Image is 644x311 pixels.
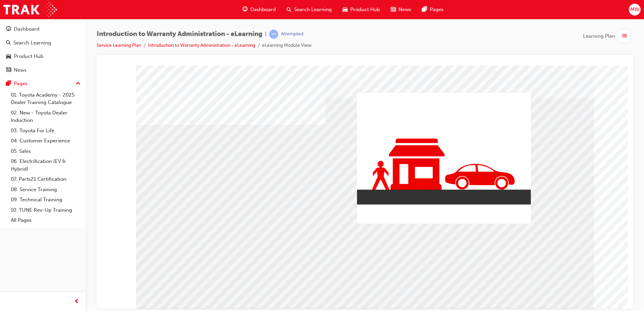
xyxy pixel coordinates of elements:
a: car-iconProduct Hub [337,3,385,16]
div: Product Hub [14,53,43,60]
a: Introduction to Warranty Administration - eLearning [148,42,255,48]
span: news-icon [6,67,11,73]
button: MW [629,4,641,15]
span: prev-icon [74,298,79,306]
span: guage-icon [6,26,11,32]
a: guage-iconDashboard [237,3,281,16]
div: Attempted [281,31,303,37]
a: Service Learning Plan [97,42,141,48]
a: News [3,64,83,76]
span: Introduction to Warranty Administration - eLearning [97,30,262,38]
span: search-icon [287,5,291,14]
a: news-iconNews [385,3,417,16]
a: All Pages [8,215,83,226]
a: 06. Electrification (EV & Hybrid) [8,156,83,174]
span: list-icon [622,32,627,40]
span: car-icon [6,54,11,60]
a: 05. Sales [8,146,83,157]
img: Trak [3,2,57,17]
button: Pages [3,77,83,90]
a: 03. Toyota For Life [8,126,83,136]
div: Pages [14,80,28,88]
span: Dashboard [250,6,276,13]
button: Learning Plan [583,30,633,42]
span: Learning Plan [583,32,615,40]
div: Dashboard [14,25,39,33]
a: Product Hub [3,50,83,63]
a: 08. Service Training [8,184,83,195]
div: Search Learning [13,39,51,47]
span: car-icon [343,5,348,14]
a: pages-iconPages [417,3,449,16]
span: Search Learning [294,6,332,13]
a: 07. Parts21 Certification [8,174,83,184]
span: guage-icon [243,5,248,14]
a: search-iconSearch Learning [281,3,337,16]
a: Dashboard [3,23,83,35]
span: Pages [430,6,444,13]
span: up-icon [76,79,80,88]
a: 04. Customer Experience [8,136,83,146]
span: pages-icon [422,5,427,14]
li: eLearning Module View [262,42,312,49]
span: news-icon [391,5,396,14]
a: Search Learning [3,37,83,49]
a: 02. New - Toyota Dealer Induction [8,108,83,126]
div: News [14,66,27,74]
a: 10. TUNE Rev-Up Training [8,205,83,215]
span: Product Hub [350,6,380,13]
span: News [398,6,411,13]
span: learningRecordVerb_ATTEMPT-icon [269,30,278,39]
a: 01. Toyota Academy - 2025 Dealer Training Catalogue [8,90,83,108]
span: | [265,30,266,38]
span: MW [630,6,639,13]
button: DashboardSearch LearningProduct HubNews [3,22,83,77]
span: pages-icon [6,81,11,87]
span: search-icon [6,40,11,46]
a: 09. Technical Training [8,195,83,205]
